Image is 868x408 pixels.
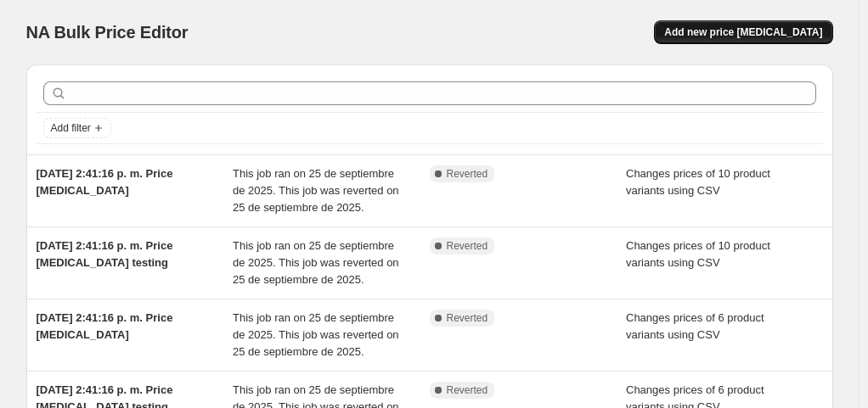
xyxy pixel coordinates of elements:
[51,121,91,135] span: Add filter
[37,239,173,269] span: [DATE] 2:41:16 p. m. Price [MEDICAL_DATA] testing
[233,239,399,286] span: This job ran on 25 de septiembre de 2025. This job was reverted on 25 de septiembre de 2025.
[654,20,832,44] button: Add new price [MEDICAL_DATA]
[626,311,764,341] span: Changes prices of 6 product variants using CSV
[664,25,822,39] span: Add new price [MEDICAL_DATA]
[26,23,189,42] span: NA Bulk Price Editor
[447,239,488,253] span: Reverted
[447,167,488,181] span: Reverted
[37,167,173,197] span: [DATE] 2:41:16 p. m. Price [MEDICAL_DATA]
[233,167,399,214] span: This job ran on 25 de septiembre de 2025. This job was reverted on 25 de septiembre de 2025.
[626,167,770,197] span: Changes prices of 10 product variants using CSV
[626,239,770,269] span: Changes prices of 10 product variants using CSV
[447,311,488,325] span: Reverted
[233,311,399,358] span: This job ran on 25 de septiembre de 2025. This job was reverted on 25 de septiembre de 2025.
[37,311,173,341] span: [DATE] 2:41:16 p. m. Price [MEDICAL_DATA]
[447,383,488,397] span: Reverted
[43,118,111,138] button: Add filter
